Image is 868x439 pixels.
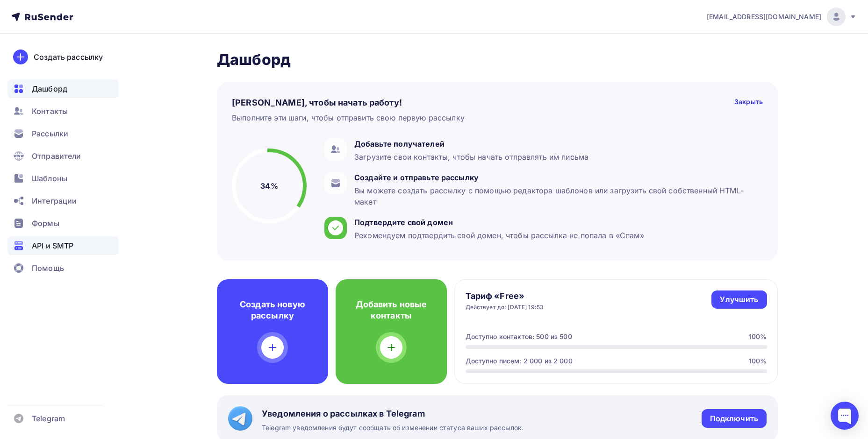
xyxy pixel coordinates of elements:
[7,79,119,98] a: Дашборд
[232,112,465,123] div: Выполните эти шаги, чтобы отправить свою первую рассылку
[32,173,67,184] span: Шаблоны
[7,147,119,165] a: Отправители
[32,195,77,206] span: Интеграции
[32,150,81,162] span: Отправители
[32,218,59,229] span: Формы
[7,102,119,120] a: Контакты
[7,124,119,143] a: Рассылки
[734,97,763,108] div: Закрыть
[354,138,588,149] div: Добавьте получателей
[217,50,778,69] h2: Дашборд
[262,423,524,432] span: Telegram уведомления будут сообщать об изменении статуса ваших рассылок.
[32,240,73,251] span: API и SMTP
[707,12,821,21] span: [EMAIL_ADDRESS][DOMAIN_NAME]
[32,83,67,94] span: Дашборд
[354,172,758,183] div: Создайте и отправьте рассылку
[749,332,767,341] div: 100%
[262,408,524,419] span: Уведомления о рассылках в Telegram
[466,356,573,366] div: Доступно писем: 2 000 из 2 000
[466,290,544,302] h4: Тариф «Free»
[466,332,572,341] div: Доступно контактов: 500 из 500
[7,169,119,188] a: Шаблоны
[710,413,758,424] div: Подключить
[351,299,432,321] h4: Добавить новые контакты
[260,180,278,191] h5: 34%
[354,185,758,207] div: Вы можете создать рассылку с помощью редактора шаблонов или загрузить свой собственный HTML-макет
[7,214,119,233] a: Формы
[32,262,64,274] span: Помощь
[34,51,103,63] div: Создать рассылку
[354,151,588,163] div: Загрузите свои контакты, чтобы начать отправлять им письма
[232,299,313,321] h4: Создать новую рассылку
[232,97,402,108] h4: [PERSON_NAME], чтобы начать работу!
[32,413,65,424] span: Telegram
[354,217,644,228] div: Подтвердите свой домен
[707,7,857,26] a: [EMAIL_ADDRESS][DOMAIN_NAME]
[466,304,544,311] div: Действует до: [DATE] 19:53
[32,128,68,139] span: Рассылки
[32,106,68,117] span: Контакты
[720,294,758,305] div: Улучшить
[354,230,644,241] div: Рекомендуем подтвердить свой домен, чтобы рассылка не попала в «Спам»
[749,356,767,366] div: 100%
